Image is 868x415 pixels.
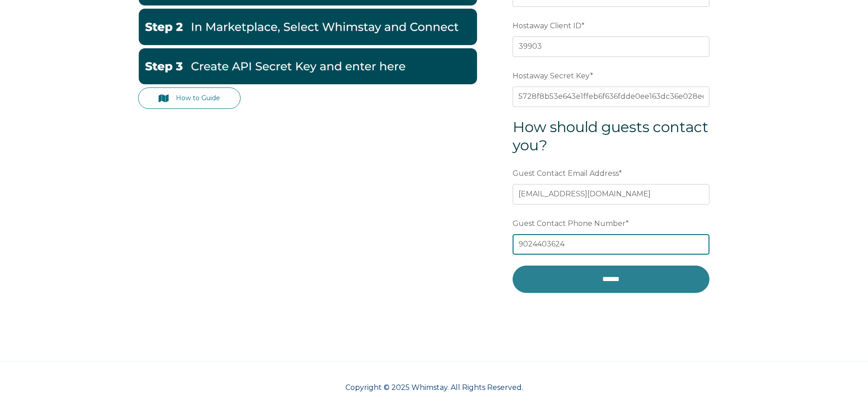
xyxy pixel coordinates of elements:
[138,382,730,393] p: Copyright © 2025 Whimstay. All Rights Reserved.
[513,69,590,83] span: Hostaway Secret Key
[513,216,626,231] span: Guest Contact Phone Number
[513,118,709,154] span: How should guests contact you?
[513,166,619,180] span: Guest Contact Email Address
[138,9,477,45] img: Hostaway2
[138,87,241,109] a: How to Guide
[513,19,581,33] span: Hostaway Client ID
[138,48,477,85] img: Hostaway3-1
